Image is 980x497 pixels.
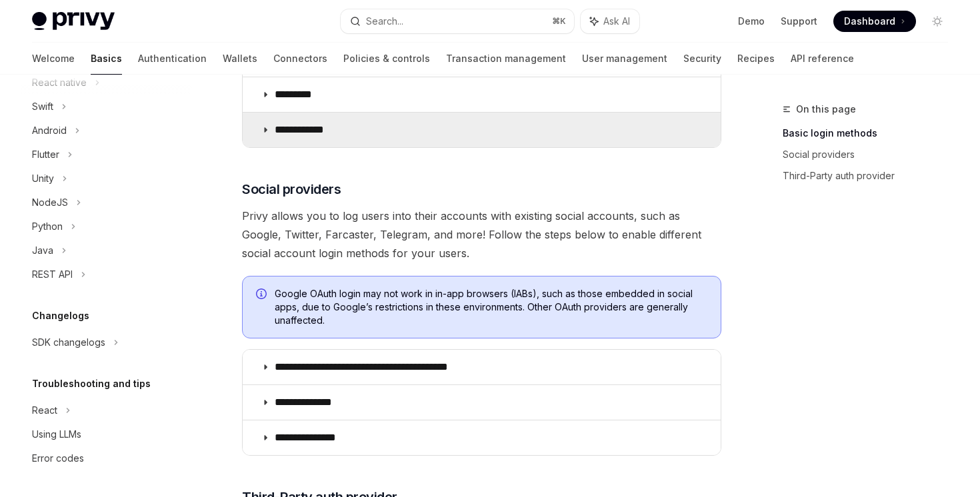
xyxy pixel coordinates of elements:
[21,446,192,470] a: Error codes
[32,171,54,187] div: Unity
[783,144,959,165] a: Social providers
[32,334,105,350] div: SDK changelogs
[32,99,53,115] div: Swift
[32,12,115,31] img: light logo
[791,43,854,75] a: API reference
[737,43,775,75] a: Recipes
[32,426,81,442] div: Using LLMs
[32,308,89,324] h5: Changelogs
[343,43,430,75] a: Policies & controls
[242,180,341,199] span: Social providers
[32,376,151,392] h5: Troubleshooting and tips
[32,402,57,418] div: React
[273,43,327,75] a: Connectors
[341,9,573,33] button: Search...⌘K
[32,123,67,139] div: Android
[91,43,122,75] a: Basics
[844,15,895,28] span: Dashboard
[783,123,959,144] a: Basic login methods
[32,450,84,466] div: Error codes
[738,15,765,28] a: Demo
[927,11,948,32] button: Toggle dark mode
[366,13,403,29] div: Search...
[582,43,667,75] a: User management
[32,266,73,282] div: REST API
[32,195,68,211] div: NodeJS
[21,422,192,446] a: Using LLMs
[796,101,856,117] span: On this page
[242,207,721,262] span: Privy allows you to log users into their accounts with existing social accounts, such as Google, ...
[275,287,707,327] span: Google OAuth login may not work in in-app browsers (IABs), such as those embedded in social apps,...
[223,43,257,75] a: Wallets
[32,147,59,163] div: Flutter
[833,11,916,32] a: Dashboard
[781,15,817,28] a: Support
[603,15,630,28] span: Ask AI
[32,243,53,258] div: Java
[446,43,566,75] a: Transaction management
[138,43,207,75] a: Authentication
[581,9,639,33] button: Ask AI
[32,43,75,75] a: Welcome
[256,288,269,302] svg: Info
[783,165,959,187] a: Third-Party auth provider
[32,219,63,235] div: Python
[683,43,721,75] a: Security
[552,16,566,27] span: ⌘ K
